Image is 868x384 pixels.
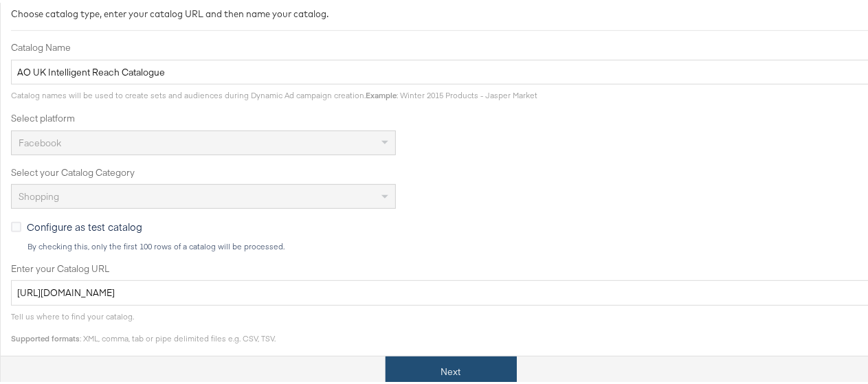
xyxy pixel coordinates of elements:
span: Configure as test catalog [27,217,142,231]
span: Tell us where to find your catalog. : XML, comma, tab or pipe delimited files e.g. CSV, TSV. [11,308,276,341]
strong: Example [366,87,397,98]
span: Facebook [19,134,61,146]
strong: Supported formats [11,330,80,341]
span: Shopping [19,188,59,200]
span: Catalog names will be used to create sets and audiences during Dynamic Ad campaign creation. : Wi... [11,87,537,98]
